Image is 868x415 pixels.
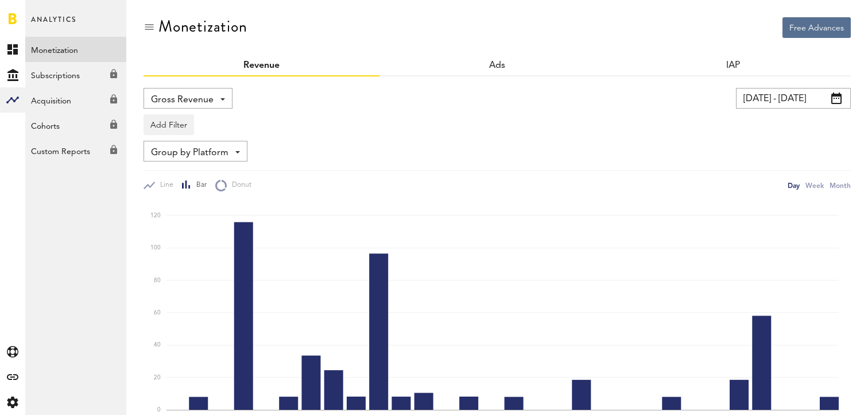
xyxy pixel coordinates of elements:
span: Analytics [31,13,76,37]
span: Assistance [23,8,79,18]
text: 120 [150,213,161,218]
div: Month [830,179,851,191]
text: 20 [154,375,161,381]
a: Monetization [25,37,126,62]
text: 100 [150,245,161,251]
text: 60 [154,310,161,316]
a: IAP [726,61,740,70]
a: Revenue [243,61,280,70]
button: Add Filter [144,114,194,135]
text: 40 [154,343,161,348]
span: Group by Platform [151,143,228,163]
span: Donut [227,180,251,190]
a: Subscriptions [25,62,126,87]
a: Custom Reports [25,138,126,163]
div: Day [788,179,800,191]
span: Bar [191,180,207,190]
a: Acquisition [25,87,126,113]
text: 80 [154,278,161,283]
div: Monetization [158,17,247,36]
text: 0 [157,407,161,413]
span: Gross Revenue [151,90,214,110]
span: Line [155,180,173,190]
div: Week [805,179,824,191]
a: Cohorts [25,113,126,138]
span: Ads [489,61,505,70]
button: Free Advances [782,17,851,38]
